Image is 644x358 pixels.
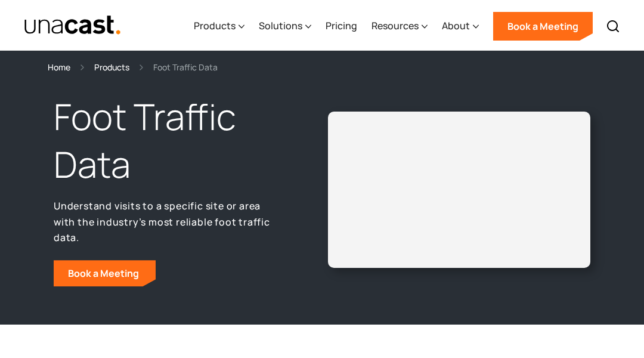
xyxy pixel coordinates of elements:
div: Foot Traffic Data [153,60,218,74]
a: Book a Meeting [493,12,593,41]
a: Pricing [326,2,357,51]
a: Book a Meeting [54,260,156,286]
div: Products [194,2,244,51]
iframe: Unacast - European Vaccines v2 [338,121,581,258]
div: About [442,18,470,33]
img: Unacast text logo [24,15,121,36]
a: Products [94,60,129,74]
div: About [442,2,479,51]
div: Solutions [259,18,302,33]
h1: Foot Traffic Data [54,93,284,189]
div: Products [194,18,236,33]
div: Resources [371,2,428,51]
a: home [24,15,121,36]
p: Understand visits to a specific site or area with the industry’s most reliable foot traffic data. [54,198,284,246]
div: Resources [371,18,419,33]
img: Search icon [606,19,620,33]
div: Solutions [259,2,311,51]
a: Home [48,60,70,74]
